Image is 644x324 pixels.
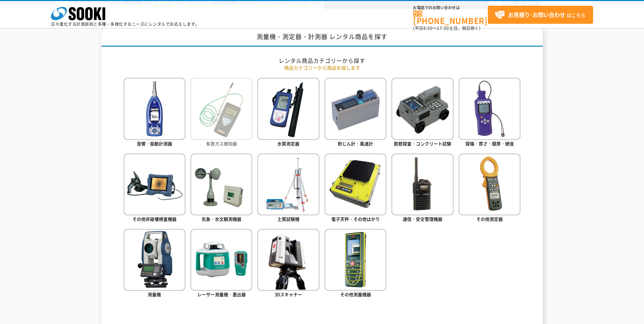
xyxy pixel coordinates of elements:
img: 探傷・厚さ・膜厚・硬度 [459,78,520,140]
img: その他非破壊検査機器 [124,154,185,215]
p: 日々進化する計測技術と多種・多様化するニーズにレンタルでお応えします。 [51,22,200,26]
img: 3Dスキャナー [257,229,319,291]
a: 音響・振動計測器 [124,78,185,148]
img: その他測定器 [459,154,520,215]
span: (平日 ～ 土日、祝日除く) [413,25,480,31]
a: 気象・水文観測機器 [190,154,252,224]
a: 水質測定器 [257,78,319,148]
span: お電話でのお問い合わせは [413,6,488,10]
img: 有害ガス検知器 [190,78,252,140]
a: 有害ガス検知器 [190,78,252,148]
h1: 測量機・測定器・計測器 レンタル商品を探す [102,28,543,47]
img: 測量機 [124,229,185,291]
a: 3Dスキャナー [257,229,319,299]
img: その他測量機器 [325,229,386,291]
img: 気象・水文観測機器 [190,154,252,215]
span: 鉄筋探査・コンクリート試験 [394,140,451,147]
span: 電子天秤・その他はかり [331,216,380,222]
span: 3Dスキャナー [275,291,302,298]
img: 鉄筋探査・コンクリート試験 [391,78,453,140]
a: [PHONE_NUMBER] [413,11,488,24]
img: 音響・振動計測器 [124,78,185,140]
span: はこちら [495,10,586,20]
a: 通信・安全管理機器 [391,154,453,224]
span: その他測定器 [476,216,503,222]
a: 測量機 [124,229,185,299]
span: 粉じん計・風速計 [338,140,373,147]
a: 土質試験機 [257,154,319,224]
img: 土質試験機 [257,154,319,215]
img: レーザー測量機・墨出器 [190,229,252,291]
a: 鉄筋探査・コンクリート試験 [391,78,453,148]
span: 水質測定器 [277,140,299,147]
span: 音響・振動計測器 [137,140,172,147]
a: お見積り･お問い合わせはこちら [488,6,593,24]
a: 粉じん計・風速計 [325,78,386,148]
span: 8:50 [423,25,433,31]
span: 測量機 [148,291,161,298]
a: その他測量機器 [325,229,386,299]
h2: レンタル商品カテゴリーから探す [124,57,521,64]
span: その他測量機器 [340,291,371,298]
img: 通信・安全管理機器 [391,154,453,215]
strong: お見積り･お問い合わせ [508,11,565,19]
a: その他非破壊検査機器 [124,154,185,224]
p: 商品カテゴリーから商品を探します [124,64,521,71]
span: 通信・安全管理機器 [403,216,442,222]
span: その他非破壊検査機器 [132,216,177,222]
img: 電子天秤・その他はかり [325,154,386,215]
img: 粉じん計・風速計 [325,78,386,140]
span: 有害ガス検知器 [206,140,237,147]
span: 土質試験機 [277,216,299,222]
span: 探傷・厚さ・膜厚・硬度 [465,140,514,147]
a: その他測定器 [459,154,520,224]
span: 17:30 [437,25,449,31]
a: 電子天秤・その他はかり [325,154,386,224]
img: 水質測定器 [257,78,319,140]
a: 探傷・厚さ・膜厚・硬度 [459,78,520,148]
span: 気象・水文観測機器 [202,216,241,222]
a: レーザー測量機・墨出器 [190,229,252,299]
span: レーザー測量機・墨出器 [197,291,246,298]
